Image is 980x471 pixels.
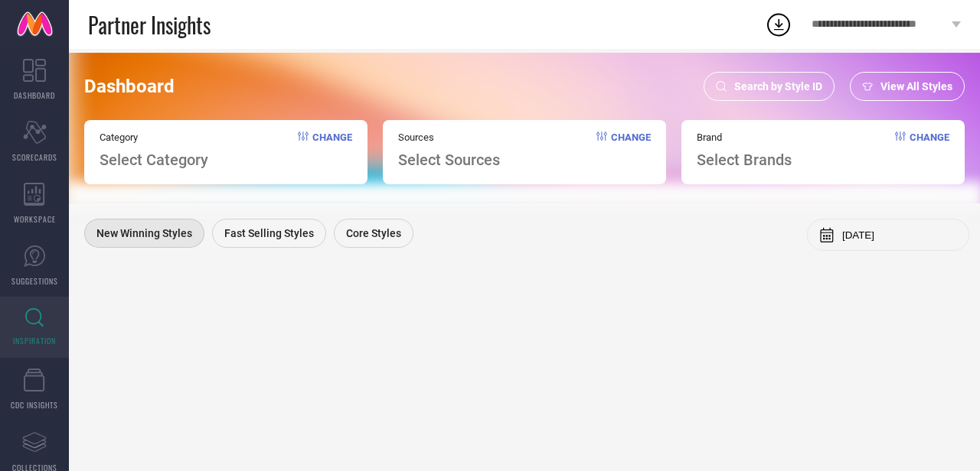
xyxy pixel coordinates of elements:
span: Select Category [100,151,208,169]
span: Brand [697,132,792,143]
span: Search by Style ID [734,80,822,93]
span: SUGGESTIONS [11,275,58,287]
span: Change [910,132,949,169]
span: DASHBOARD [14,89,55,101]
span: View All Styles [880,80,952,93]
span: Select Brands [697,151,792,169]
span: Category [100,132,208,143]
span: CDC INSIGHTS [11,399,58,411]
span: Change [312,132,352,169]
span: Dashboard [84,76,175,97]
span: Partner Insights [88,9,211,41]
span: Core Styles [346,227,401,239]
span: SCORECARDS [12,151,57,163]
span: Sources [398,132,500,143]
div: Open download list [765,11,792,38]
span: New Winning Styles [96,227,192,239]
span: Select Sources [398,151,500,169]
span: INSPIRATION [13,335,56,346]
input: Select month [842,229,957,241]
span: Fast Selling Styles [224,227,314,239]
span: Change [611,132,651,169]
span: WORKSPACE [14,213,56,225]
